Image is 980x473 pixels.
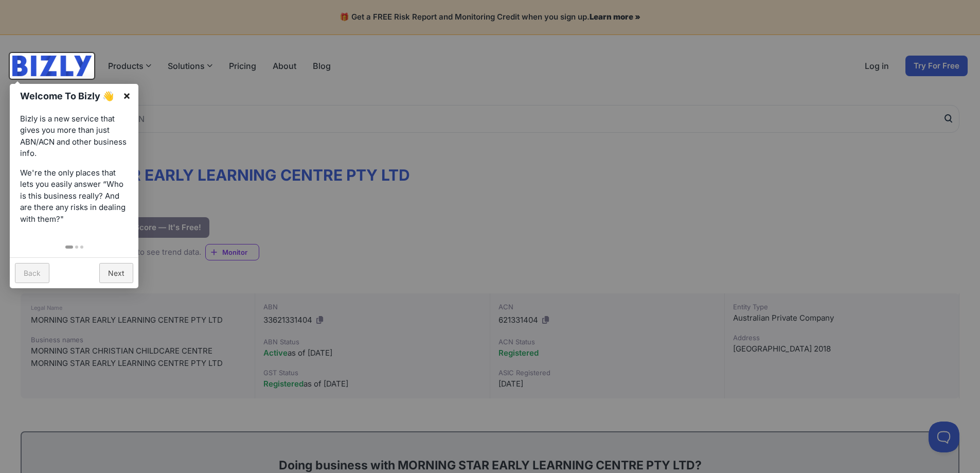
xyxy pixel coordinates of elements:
[20,113,128,160] p: Bizly is a new service that gives you more than just ABN/ACN and other business info.
[20,89,117,103] h1: Welcome To Bizly 👋
[20,167,128,225] p: We're the only places that lets you easily answer “Who is this business really? And are there any...
[115,84,138,107] a: ×
[15,263,49,283] a: Back
[99,263,133,283] a: Next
